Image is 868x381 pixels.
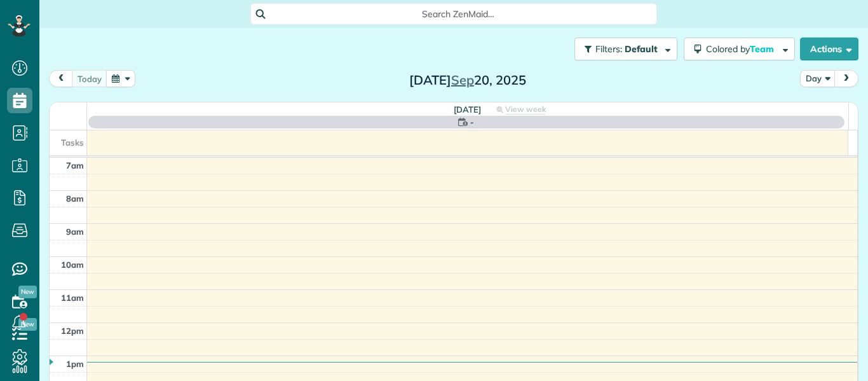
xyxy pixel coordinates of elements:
span: 10am [61,260,84,270]
span: Colored by [706,43,778,55]
button: Filters: Default [574,38,677,60]
span: 1pm [66,359,84,369]
span: 9am [66,226,84,237]
span: Filters: [595,43,622,55]
button: Day [800,70,836,87]
span: [DATE] [454,104,481,114]
h2: [DATE] 20, 2025 [388,73,547,87]
button: prev [49,70,73,87]
a: Filters: Default [568,38,677,60]
span: 11am [61,293,84,303]
span: 7am [66,160,84,170]
span: 12pm [61,326,84,336]
button: Actions [800,38,858,60]
span: Default [625,43,658,55]
span: Team [750,43,776,55]
button: Colored byTeam [684,38,795,60]
span: - [470,116,474,128]
span: 8am [66,193,84,204]
button: today [72,70,107,87]
span: View week [505,104,546,114]
span: Sep [451,72,474,88]
span: Tasks [61,137,84,148]
button: next [834,70,858,87]
span: New [18,286,37,298]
